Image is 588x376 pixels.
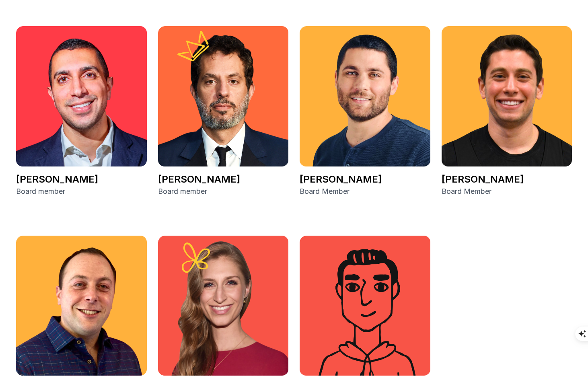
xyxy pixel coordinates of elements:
img: Jeff Dobrinsky [300,236,430,376]
p: [PERSON_NAME] [158,173,289,186]
p: [PERSON_NAME] [16,173,147,186]
img: Joe Benun [442,26,572,166]
img: Eric Topel [16,236,147,376]
img: Guy Oseary [158,26,289,166]
img: Ariel Sterman [300,26,430,166]
p: Board member [158,186,289,197]
p: Board Member [300,186,430,197]
p: Board member [16,186,147,197]
img: Sean Rad [16,26,147,166]
p: [PERSON_NAME] [442,173,572,186]
p: [PERSON_NAME] [300,173,430,186]
img: Molly Swenson [158,236,289,376]
p: Board Member [442,186,572,197]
